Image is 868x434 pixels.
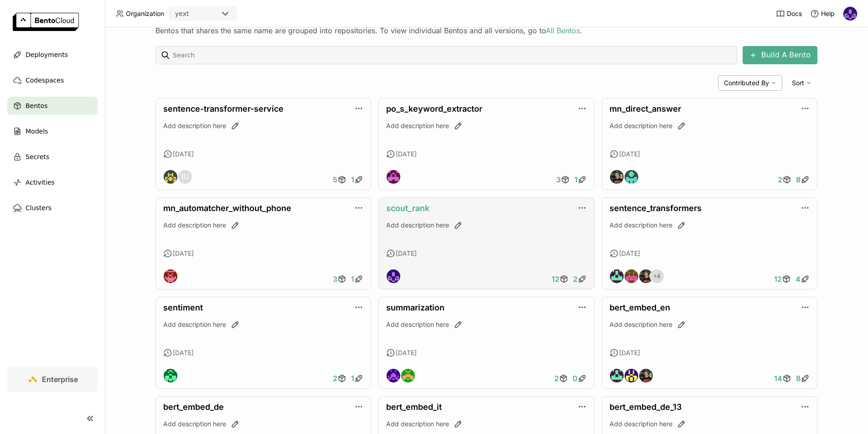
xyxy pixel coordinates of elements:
[163,402,224,412] a: bert_embed_de
[554,170,572,189] a: 3
[573,374,578,383] span: 0
[794,369,812,387] a: 8
[625,170,638,184] img: Midu Szabo
[610,221,810,230] div: Add description here
[610,419,810,429] div: Add description here
[786,75,817,91] div: Sort
[190,10,191,19] input: Selected yext.
[164,269,177,283] img: Marton Wernigg
[7,367,98,392] a: Enterprise
[387,170,400,184] img: Vera Almady-Palotai
[743,46,817,64] button: Build A Bento
[572,170,589,189] a: 1
[386,402,442,412] a: bert_embed_it
[173,150,194,158] span: [DATE]
[396,249,417,258] span: [DATE]
[573,274,578,284] span: 2
[173,249,194,258] span: [DATE]
[42,375,78,384] span: Enterprise
[610,303,670,312] a: bert_embed_en
[351,274,354,284] span: 1
[774,374,782,383] span: 14
[549,270,571,288] a: 12
[796,374,801,383] span: 8
[571,270,589,288] a: 2
[396,150,417,158] span: [DATE]
[331,270,349,288] a: 3
[574,175,578,184] span: 1
[331,170,349,189] a: 5
[333,374,337,383] span: 2
[26,126,48,137] span: Models
[625,269,638,283] img: T M
[793,270,812,288] a: 4
[787,10,802,18] span: Docs
[7,122,98,140] a: Models
[775,170,794,189] a: 2
[351,175,354,184] span: 1
[7,173,98,191] a: Activities
[570,369,589,387] a: 0
[619,150,640,158] span: [DATE]
[610,170,624,184] img: Ryan Pope
[778,175,782,184] span: 2
[772,270,793,288] a: 12
[26,151,49,162] span: Secrets
[26,49,68,60] span: Deployments
[772,369,794,387] a: 14
[386,203,429,213] a: scout_rank
[163,303,203,312] a: sentiment
[792,79,804,87] span: Sort
[13,13,79,31] img: logo
[552,369,570,387] a: 2
[810,9,835,18] div: Help
[386,320,586,329] div: Add description here
[610,104,681,114] a: mn_direct_answer
[26,177,55,188] span: Activities
[610,369,624,382] img: Nathan Thillairajah
[333,175,337,184] span: 5
[164,369,177,382] img: Ariana Martino
[164,170,177,184] img: Demeter Dobos
[794,170,812,189] a: 8
[386,303,444,312] a: summarization
[796,175,801,184] span: 8
[639,369,653,382] img: Ryan Pope
[175,9,189,18] div: yext
[349,270,366,288] a: 1
[625,369,638,382] img: Aaron Yao-Smith
[821,10,835,18] span: Help
[387,269,400,283] img: Sneha Kuchipudi
[163,104,284,114] a: sentence-transformer-service
[163,419,363,429] div: Add description here
[26,75,64,86] span: Codespaces
[173,349,194,357] span: [DATE]
[331,369,349,387] a: 2
[724,79,769,87] span: Contributed By
[351,374,354,383] span: 1
[178,170,192,184] div: IU
[7,199,98,217] a: Clusters
[610,121,810,130] div: Add description here
[26,202,52,213] span: Clusters
[333,274,337,284] span: 3
[163,320,363,329] div: Add description here
[7,148,98,166] a: Secrets
[126,10,164,18] span: Organization
[546,26,580,35] a: All Bentos
[26,100,47,111] span: Bentos
[718,75,782,91] div: Contributed By
[349,369,366,387] a: 1
[386,221,586,230] div: Add description here
[349,170,366,189] a: 1
[7,97,98,115] a: Bentos
[178,170,192,184] div: Internal User
[554,374,559,383] span: 2
[610,320,810,329] div: Add description here
[619,349,640,357] span: [DATE]
[386,419,586,429] div: Add description here
[610,203,702,213] a: sentence_transformers
[172,48,734,62] input: Search
[396,349,417,357] span: [DATE]
[7,71,98,89] a: Codespaces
